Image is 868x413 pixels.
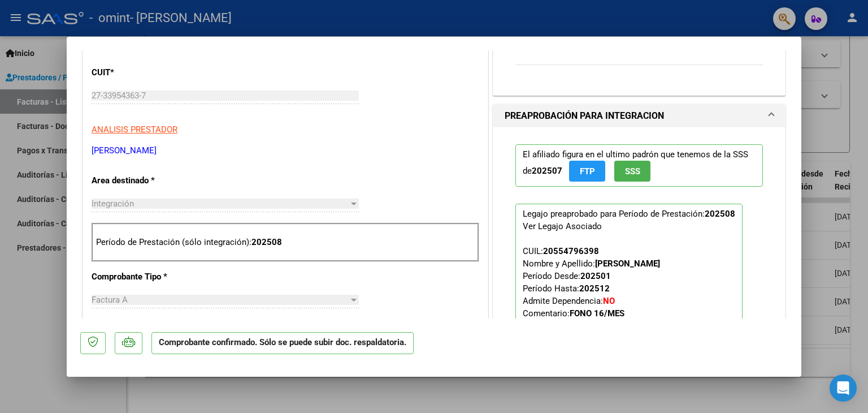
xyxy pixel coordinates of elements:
span: FTP [580,166,595,177]
p: CUIT [92,66,208,79]
button: SSS [614,161,650,182]
strong: 202508 [705,209,735,219]
span: Integración [92,199,134,209]
strong: 202501 [580,271,611,281]
p: El afiliado figura en el ultimo padrón que tenemos de la SSS de [515,144,763,187]
p: [PERSON_NAME] [92,144,479,157]
div: PREAPROBACIÓN PARA INTEGRACION [493,127,785,351]
h1: PREAPROBACIÓN PARA INTEGRACION [505,109,664,123]
span: Comentario: [523,308,624,319]
span: Factura A [92,295,128,305]
span: SSS [625,166,640,177]
div: Ver Legajo Asociado [523,220,602,233]
p: Legajo preaprobado para Período de Prestación: [515,204,743,325]
p: Período de Prestación (sólo integración): [96,236,475,249]
button: FTP [569,161,605,182]
span: CUIL: Nombre y Apellido: Período Desde: Período Hasta: Admite Dependencia: [523,246,660,319]
strong: NO [603,296,615,306]
div: 20554796398 [543,245,599,257]
strong: 202508 [251,237,282,247]
div: Open Intercom Messenger [830,375,857,402]
strong: 202512 [579,283,610,294]
p: Comprobante Tipo * [92,270,208,283]
p: Comprobante confirmado. Sólo se puede subir doc. respaldatoria. [151,332,414,354]
strong: 202507 [532,166,562,176]
mat-expansion-panel-header: PREAPROBACIÓN PARA INTEGRACION [493,105,785,127]
strong: FONO 16/MES [570,308,624,319]
p: Area destinado * [92,174,208,187]
strong: [PERSON_NAME] [595,259,660,269]
span: ANALISIS PRESTADOR [92,124,177,135]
